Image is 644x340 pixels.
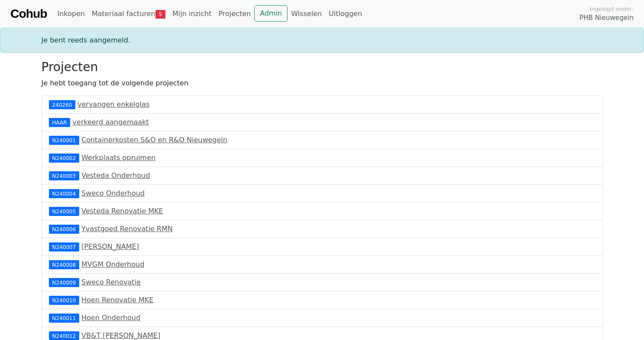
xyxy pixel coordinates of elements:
div: N240001 [49,136,79,144]
div: N240012 [49,331,79,340]
h3: Projecten [42,60,603,75]
a: Mijn inzicht [169,5,215,23]
a: Vesteda Renovatie MKE [81,207,163,215]
span: Ingelogd onder: [589,5,634,13]
div: N240006 [49,225,79,233]
a: [PERSON_NAME] [81,242,139,251]
span: PHB Nieuwegein [579,13,634,23]
a: Hoen Renovatie MKE [81,296,153,304]
a: Sweco Onderhoud [81,189,145,197]
a: Hoen Onderhoud [81,314,140,322]
a: Materiaal facturen5 [88,5,169,23]
a: Projecten [215,5,254,23]
a: Yvastgoed Renovatie RMN [81,225,173,233]
div: Je bent reeds aangemeld. [36,35,608,46]
div: N240005 [49,207,79,216]
div: N240011 [49,314,79,322]
a: Uitloggen [325,5,366,23]
div: N240008 [49,260,79,269]
div: N240009 [49,278,79,287]
a: MVGM Onderhoud [81,260,144,268]
a: Wisselen [288,5,325,23]
div: N240003 [49,171,79,180]
a: verkeerd aangemaakt [72,118,149,126]
div: N240007 [49,242,79,251]
span: 5 [155,10,165,19]
div: HAAR [49,118,71,127]
div: N240002 [49,154,79,162]
div: N240010 [49,296,79,304]
div: N240004 [49,189,79,198]
a: Vesteda Onderhoud [81,171,150,180]
p: Je hebt toegang tot de volgende projecten [42,78,603,88]
a: vervangen enkelglas [78,100,149,108]
a: Admin [254,5,288,22]
a: Werkplaats opruimen [81,154,155,162]
a: VB&T [PERSON_NAME] [81,331,160,340]
a: Sweco Renovatie [81,278,141,286]
a: Inkopen [54,5,88,23]
a: Containerkosten S&O en R&O Nieuwegein [81,136,227,144]
a: Cohub [10,3,47,24]
div: 240260 [49,100,75,109]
